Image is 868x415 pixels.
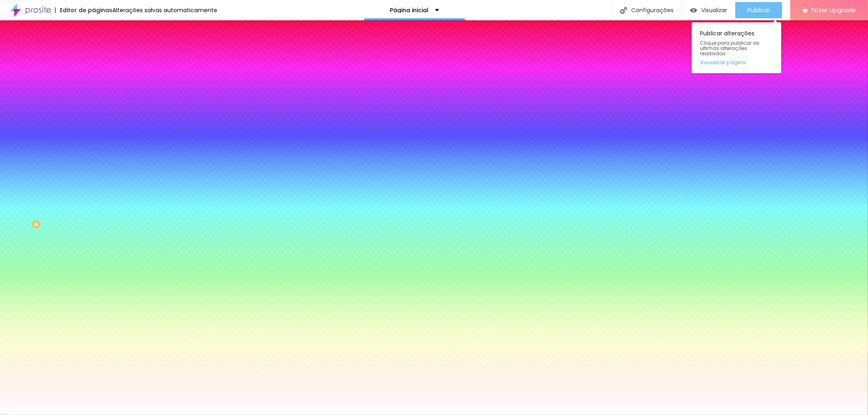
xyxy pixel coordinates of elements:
span: Clique para publicar as ultimas alterações reaizadas [700,40,773,56]
button: Publicar [735,2,782,18]
span: Visualizar [701,7,727,13]
img: Icone [620,7,627,14]
span: Publicar [748,7,770,13]
div: Publicar alterações [692,22,781,73]
div: Alterações salvas automaticamente [112,7,217,13]
p: Página inicial [390,7,429,13]
img: view-1.svg [690,7,697,14]
a: Visualizar página [700,60,773,65]
span: Fazer Upgrade [811,7,856,13]
button: Visualizar [682,2,735,18]
div: Editor de páginas [55,7,112,13]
